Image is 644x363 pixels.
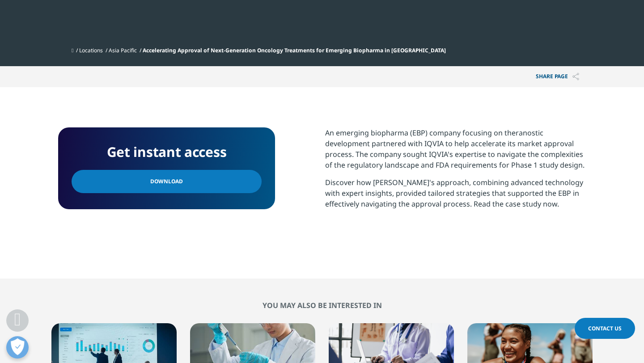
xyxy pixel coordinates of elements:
[325,177,586,216] p: Discover how [PERSON_NAME]'s approach, combining advanced technology with expert insights, provid...
[6,336,29,359] button: Open Preferences
[572,73,579,80] img: Share PAGE
[529,66,586,87] p: Share PAGE
[143,46,446,54] span: Accelerating Approval of Next-Generation Oncology Treatments for Emerging Biopharma in [GEOGRAPHI...
[79,46,103,54] a: Locations
[72,170,262,193] a: Download
[325,127,586,177] p: An emerging biopharma (EBP) company focusing on theranostic development partnered with IQVIA to h...
[72,141,262,163] h4: Get instant access
[58,301,586,310] h2: You may also be interested in
[588,325,622,332] span: Contact Us
[150,177,183,186] span: Download
[109,46,137,54] a: Asia Pacific
[529,66,586,87] button: Share PAGEShare PAGE
[575,318,635,339] a: Contact Us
